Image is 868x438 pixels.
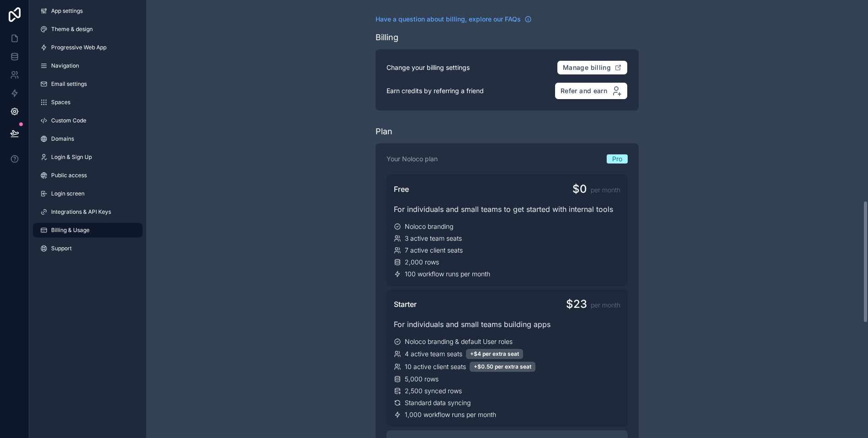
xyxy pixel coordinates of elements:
[405,246,463,255] span: 7 active client seats
[555,82,628,100] button: Refer and earn
[557,60,628,75] button: Manage billing
[591,301,620,310] span: per month
[33,113,143,128] a: Custom Code
[405,386,462,396] span: 2,500 synced rows
[51,208,111,216] span: Integrations & API Keys
[51,44,106,51] span: Progressive Web App
[405,258,439,267] span: 2,000 rows
[33,77,143,91] a: Email settings
[51,172,87,179] span: Public access
[376,15,532,24] a: Have a question about billing, explore our FAQs
[405,398,471,407] span: Standard data syncing
[33,186,143,201] a: Login screen
[405,222,453,231] span: Noloco branding
[51,190,85,197] span: Login screen
[466,349,523,359] div: +$4 per extra seat
[591,185,620,195] span: per month
[33,241,143,256] a: Support
[405,375,439,384] span: 5,000 rows
[386,154,438,164] p: Your Noloco plan
[394,319,620,330] div: For individuals and small teams building apps
[51,80,87,88] span: Email settings
[51,99,70,106] span: Spaces
[376,125,392,138] div: Plan
[51,62,79,69] span: Navigation
[405,269,490,279] span: 100 workflow runs per month
[394,184,409,195] span: Free
[566,297,587,311] span: $23
[394,299,417,310] span: Starter
[33,4,143,18] a: App settings
[394,204,620,215] div: For individuals and small teams to get started with internal tools
[51,135,74,142] span: Domains
[470,362,535,372] div: +$0.50 per extra seat
[563,63,611,72] span: Manage billing
[33,168,143,183] a: Public access
[386,86,484,95] p: Earn credits by referring a friend
[33,58,143,73] a: Navigation
[405,410,496,419] span: 1,000 workflow runs per month
[612,154,622,164] span: Pro
[405,362,466,371] span: 10 active client seats
[386,63,470,72] p: Change your billing settings
[51,227,90,234] span: Billing & Usage
[405,234,462,243] span: 3 active team seats
[33,223,143,237] a: Billing & Usage
[561,87,607,95] span: Refer and earn
[376,31,398,44] div: Billing
[405,337,513,346] span: Noloco branding & default User roles
[376,15,521,24] span: Have a question about billing, explore our FAQs
[33,132,143,146] a: Domains
[33,40,143,55] a: Progressive Web App
[51,7,83,15] span: App settings
[33,22,143,37] a: Theme & design
[51,117,86,124] span: Custom Code
[33,95,143,110] a: Spaces
[405,349,462,359] span: 4 active team seats
[572,182,587,196] span: $0
[51,153,92,161] span: Login & Sign Up
[33,205,143,219] a: Integrations & API Keys
[51,26,93,33] span: Theme & design
[51,245,72,252] span: Support
[33,150,143,164] a: Login & Sign Up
